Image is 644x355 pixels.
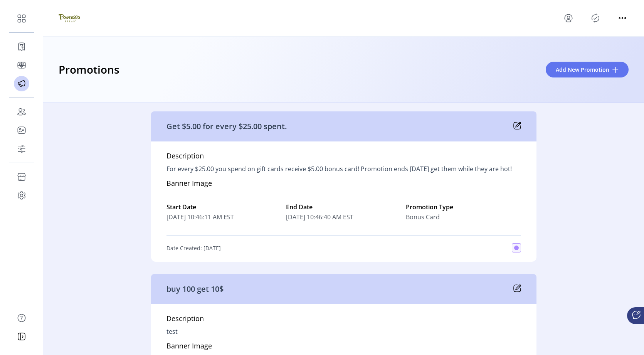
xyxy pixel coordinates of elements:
[589,12,602,24] button: Publisher Panel
[616,12,629,24] button: menu
[562,12,575,24] button: menu
[166,283,224,295] p: buy 100 get 10$
[166,212,282,222] span: [DATE] 10:46:11 AM EST
[166,313,204,327] h5: Description
[166,151,204,164] h5: Description
[166,202,282,212] label: Start Date
[166,244,221,252] p: Date Created: [DATE]
[59,61,119,78] h3: Promotions
[166,121,287,132] p: Get $5.00 for every $25.00 spent.
[286,212,401,222] span: [DATE] 10:46:40 AM EST
[59,7,80,29] img: logo
[406,212,440,222] span: Bonus Card
[166,327,178,336] p: test
[166,341,212,354] h5: Banner Image
[286,202,401,212] label: End Date
[166,164,512,173] p: For every $25.00 you spend on gift cards receive $5.00 bonus card! Promotion ends [DATE] get them...
[406,202,521,212] label: Promotion Type
[546,62,629,77] button: Add New Promotion
[166,178,212,192] h5: Banner Image
[556,66,609,74] span: Add New Promotion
